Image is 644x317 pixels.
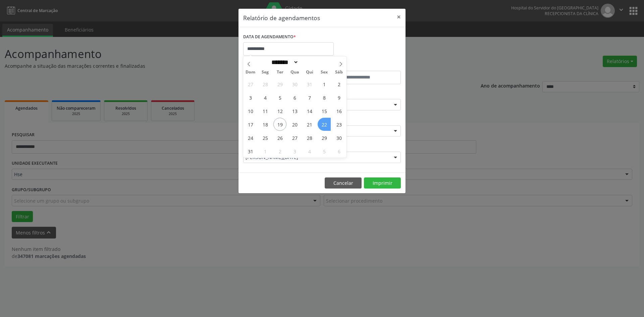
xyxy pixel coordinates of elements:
[288,104,301,117] span: Agosto 13, 2025
[273,131,286,144] span: Agosto 26, 2025
[258,70,273,74] span: Seg
[299,59,321,66] input: Year
[325,177,362,189] button: Cancelar
[318,131,331,144] span: Agosto 29, 2025
[259,131,272,144] span: Agosto 25, 2025
[243,70,258,74] span: Dom
[243,32,296,42] label: DATA DE AGENDAMENTO
[244,145,257,158] span: Agosto 31, 2025
[273,77,286,91] span: Julho 29, 2025
[273,70,287,74] span: Ter
[288,145,301,158] span: Setembro 3, 2025
[392,9,406,25] button: Close
[332,70,346,74] span: Sáb
[303,77,316,91] span: Julho 31, 2025
[332,77,345,91] span: Agosto 2, 2025
[302,70,317,74] span: Qui
[303,91,316,104] span: Agosto 7, 2025
[318,91,331,104] span: Agosto 8, 2025
[244,77,257,91] span: Julho 27, 2025
[288,131,301,144] span: Agosto 27, 2025
[269,59,299,66] select: Month
[303,104,316,117] span: Agosto 14, 2025
[259,91,272,104] span: Agosto 4, 2025
[332,104,345,117] span: Agosto 16, 2025
[318,77,331,91] span: Agosto 1, 2025
[318,118,331,131] span: Agosto 22, 2025
[259,118,272,131] span: Agosto 18, 2025
[288,77,301,91] span: Julho 30, 2025
[244,91,257,104] span: Agosto 3, 2025
[332,91,345,104] span: Agosto 9, 2025
[288,91,301,104] span: Agosto 6, 2025
[303,118,316,131] span: Agosto 21, 2025
[273,118,286,131] span: Agosto 19, 2025
[287,70,302,74] span: Qua
[303,145,316,158] span: Setembro 4, 2025
[244,131,257,144] span: Agosto 24, 2025
[364,177,401,189] button: Imprimir
[273,91,286,104] span: Agosto 5, 2025
[243,13,320,22] h5: Relatório de agendamentos
[332,145,345,158] span: Setembro 6, 2025
[324,60,401,71] label: ATÉ
[244,104,257,117] span: Agosto 10, 2025
[318,145,331,158] span: Setembro 5, 2025
[318,104,331,117] span: Agosto 15, 2025
[273,145,286,158] span: Setembro 2, 2025
[244,118,257,131] span: Agosto 17, 2025
[273,104,286,117] span: Agosto 12, 2025
[332,131,345,144] span: Agosto 30, 2025
[259,145,272,158] span: Setembro 1, 2025
[288,118,301,131] span: Agosto 20, 2025
[332,118,345,131] span: Agosto 23, 2025
[259,77,272,91] span: Julho 28, 2025
[259,104,272,117] span: Agosto 11, 2025
[303,131,316,144] span: Agosto 28, 2025
[317,70,332,74] span: Sex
